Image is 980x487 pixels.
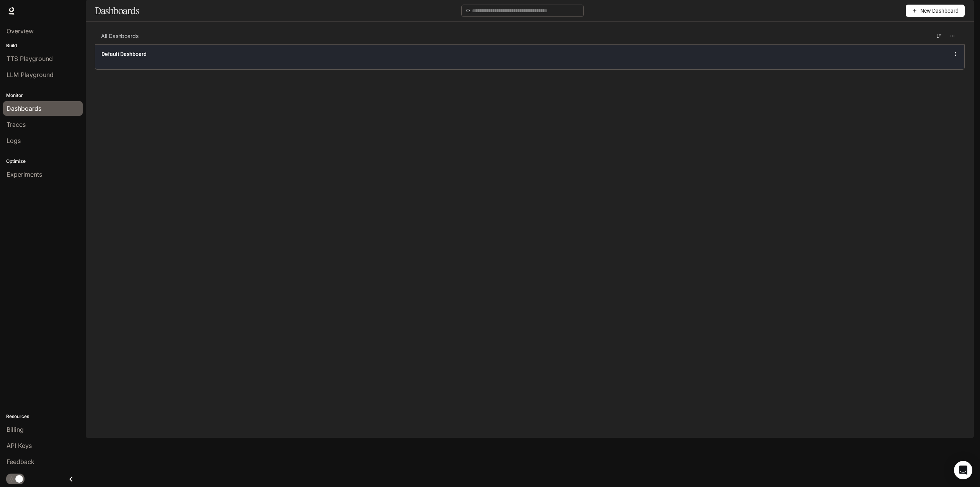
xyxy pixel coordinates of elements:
span: New Dashboard [920,7,959,15]
span: All Dashboards [101,32,139,40]
a: Default Dashboard [101,50,147,58]
div: Open Intercom Messenger [954,461,972,479]
button: New Dashboard [906,5,965,17]
h1: Dashboards [95,3,139,18]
